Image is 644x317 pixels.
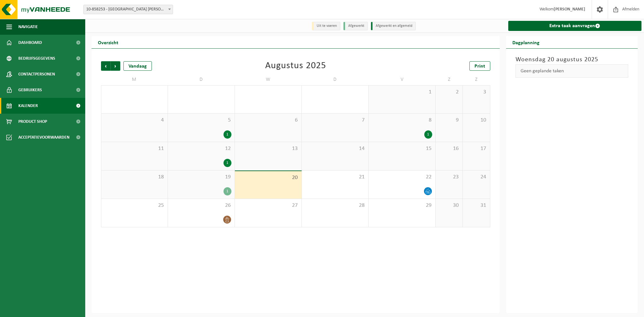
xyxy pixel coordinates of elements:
[265,61,326,71] div: Augustus 2025
[439,174,459,181] span: 23
[111,61,120,71] span: Volgende
[466,89,486,96] span: 3
[554,7,585,12] strong: [PERSON_NAME]
[343,22,368,30] li: Afgewerkt
[168,74,235,85] td: D
[506,36,546,48] h2: Dagplanning
[305,117,365,124] span: 7
[439,117,459,124] span: 9
[372,174,432,181] span: 22
[18,98,38,114] span: Kalender
[238,202,298,209] span: 27
[436,74,463,85] td: Z
[466,202,486,209] span: 31
[238,174,298,181] span: 20
[171,202,231,209] span: 26
[18,19,38,35] span: Navigatie
[171,145,231,152] span: 12
[84,5,173,14] span: 10-858253 - PHOENIX MECANO NV - DEINZE
[439,202,459,209] span: 30
[235,74,302,85] td: W
[224,130,231,139] div: 1
[104,202,164,209] span: 25
[83,5,173,14] span: 10-858253 - PHOENIX MECANO NV - DEINZE
[18,129,69,145] span: Acceptatievoorwaarden
[104,117,164,124] span: 4
[466,174,486,181] span: 24
[18,66,55,82] span: Contactpersonen
[238,145,298,152] span: 13
[18,35,42,51] span: Dashboard
[372,117,432,124] span: 8
[224,159,231,167] div: 1
[466,145,486,152] span: 17
[466,117,486,124] span: 10
[123,61,152,71] div: Vandaag
[469,61,490,71] a: Print
[516,55,629,64] h3: Woensdag 20 augustus 2025
[474,64,485,69] span: Print
[305,202,365,209] span: 28
[369,74,436,85] td: V
[101,61,110,71] span: Vorige
[104,145,164,152] span: 11
[305,145,365,152] span: 14
[424,130,432,139] div: 1
[439,89,459,96] span: 2
[372,202,432,209] span: 29
[305,174,365,181] span: 21
[92,36,125,48] h2: Overzicht
[18,51,55,66] span: Bedrijfsgegevens
[224,187,231,195] div: 1
[372,145,432,152] span: 15
[372,89,432,96] span: 1
[439,145,459,152] span: 16
[371,22,416,30] li: Afgewerkt en afgemeld
[104,174,164,181] span: 18
[171,174,231,181] span: 19
[463,74,490,85] td: Z
[302,74,369,85] td: D
[18,114,47,129] span: Product Shop
[238,117,298,124] span: 6
[508,21,642,31] a: Extra taak aanvragen
[312,22,340,30] li: Uit te voeren
[171,117,231,124] span: 5
[18,82,42,98] span: Gebruikers
[101,74,168,85] td: M
[516,64,629,78] div: Geen geplande taken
